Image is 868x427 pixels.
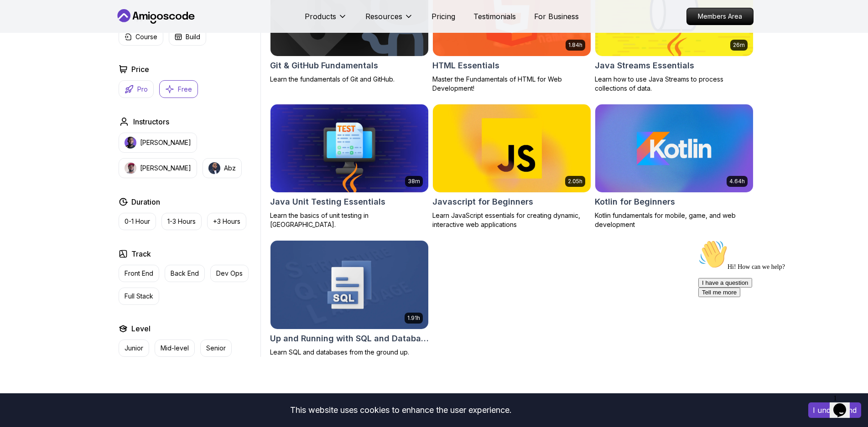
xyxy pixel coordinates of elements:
[131,196,160,207] h2: Duration
[270,75,429,84] p: Learn the fundamentals of Git and GitHub.
[270,59,378,72] h2: Git & GitHub Fundamentals
[207,213,246,230] button: +3 Hours
[213,217,240,226] p: +3 Hours
[200,340,232,357] button: Senior
[131,64,149,75] h2: Price
[178,85,192,94] p: Free
[432,195,533,208] h2: Javascript for Beginners
[125,344,143,353] p: Junior
[206,344,226,353] p: Senior
[125,162,136,174] img: instructor img
[270,348,429,357] p: Learn SQL and databases from the ground up.
[595,59,694,72] h2: Java Streams Essentials
[568,41,582,49] p: 1.84h
[119,213,156,230] button: 0-1 Hour
[595,75,754,93] p: Learn how to use Java Streams to process collections of data.
[4,4,168,61] div: 👋Hi! How can we help?I have a questionTell me more
[365,11,402,22] p: Resources
[830,391,859,418] iframe: chat widget
[133,116,169,127] h2: Instructors
[305,11,336,22] p: Products
[135,32,157,41] p: Course
[407,314,420,322] p: 1.91h
[365,11,413,29] button: Resources
[4,4,33,33] img: :wave:
[165,265,205,282] button: Back End
[432,211,591,229] p: Learn JavaScript essentials for creating dynamic, interactive web applications
[125,292,153,301] p: Full Stack
[186,32,200,41] p: Build
[270,332,429,345] h2: Up and Running with SQL and Databases
[4,51,46,61] button: Tell me more
[161,344,189,353] p: Mid-level
[270,240,429,357] a: Up and Running with SQL and Databases card1.91hUp and Running with SQL and DatabasesLearn SQL and...
[432,104,591,230] a: Javascript for Beginners card2.05hJavascript for BeginnersLearn JavaScript essentials for creatin...
[216,269,243,278] p: Dev Ops
[137,85,148,94] p: Pro
[595,195,675,208] h2: Kotlin for Beginners
[155,340,195,357] button: Mid-level
[473,11,516,22] a: Testimonials
[140,164,191,173] p: [PERSON_NAME]
[203,158,242,178] button: instructor imgAbz
[431,11,455,22] a: Pricing
[119,80,154,98] button: Pro
[224,164,236,173] p: Abz
[119,340,149,357] button: Junior
[687,8,753,25] p: Members Area
[140,138,191,147] p: [PERSON_NAME]
[686,8,754,25] a: Members Area
[4,27,90,34] span: Hi! How can we help?
[131,248,151,259] h2: Track
[270,211,429,229] p: Learn the basics of unit testing in [GEOGRAPHIC_DATA].
[125,137,136,149] img: instructor img
[169,28,206,46] button: Build
[171,269,199,278] p: Back End
[119,265,159,282] button: Front End
[433,104,591,193] img: Javascript for Beginners card
[695,236,859,386] iframe: chat widget
[119,133,197,153] button: instructor img[PERSON_NAME]
[119,28,163,46] button: Course
[167,217,196,226] p: 1-3 Hours
[595,104,753,193] img: Kotlin for Beginners card
[808,402,861,418] button: Accept cookies
[408,178,420,185] p: 38m
[119,158,197,178] button: instructor img[PERSON_NAME]
[119,288,159,305] button: Full Stack
[729,178,745,185] p: 4.64h
[270,241,428,329] img: Up and Running with SQL and Databases card
[568,178,582,185] p: 2.05h
[270,195,385,208] h2: Java Unit Testing Essentials
[534,11,579,22] a: For Business
[432,59,499,72] h2: HTML Essentials
[270,104,429,230] a: Java Unit Testing Essentials card38mJava Unit Testing EssentialsLearn the basics of unit testing ...
[131,323,151,334] h2: Level
[595,104,754,230] a: Kotlin for Beginners card4.64hKotlin for BeginnersKotlin fundamentals for mobile, game, and web d...
[595,211,754,229] p: Kotlin fundamentals for mobile, game, and web development
[733,41,745,49] p: 26m
[125,269,153,278] p: Front End
[161,213,202,230] button: 1-3 Hours
[208,162,220,174] img: instructor img
[4,42,57,51] button: I have a question
[305,11,347,29] button: Products
[270,104,428,193] img: Java Unit Testing Essentials card
[159,80,198,98] button: Free
[125,217,150,226] p: 0-1 Hour
[7,400,795,420] div: This website uses cookies to enhance the user experience.
[432,75,591,93] p: Master the Fundamentals of HTML for Web Development!
[210,265,249,282] button: Dev Ops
